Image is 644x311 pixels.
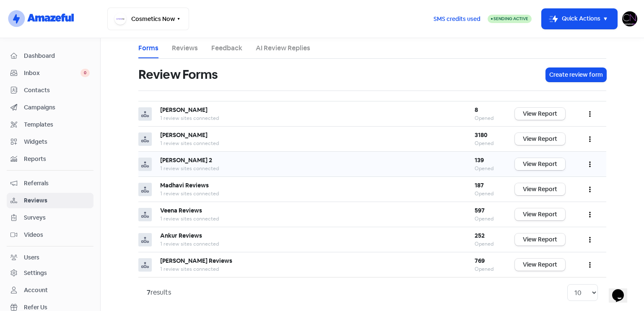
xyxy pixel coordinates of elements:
h1: Review Forms [138,61,218,88]
span: Reports [24,155,90,163]
b: Madhavi Reviews [160,181,209,189]
b: 769 [475,257,485,264]
img: User [622,11,637,26]
span: Videos [24,231,90,239]
a: View Report [515,233,565,246]
div: Opened [475,265,498,273]
button: Quick Actions [542,9,617,29]
span: Sending Active [493,16,528,21]
a: Contacts [7,83,93,98]
a: Feedback [211,43,242,53]
span: Contacts [24,86,90,95]
a: View Report [515,259,565,271]
a: Widgets [7,134,93,150]
div: Opened [475,140,498,147]
div: results [147,288,171,298]
span: Templates [24,120,90,129]
a: Forms [138,43,158,53]
span: Campaigns [24,103,90,112]
span: 1 review sites connected [160,165,219,172]
b: 252 [475,232,485,239]
a: Videos [7,227,93,243]
div: Opened [475,240,498,248]
span: Surveys [24,213,90,222]
b: 3180 [475,131,488,139]
a: View Report [515,133,565,145]
strong: 7 [147,288,151,297]
a: Templates [7,117,93,132]
b: [PERSON_NAME] 2 [160,156,212,164]
b: 139 [475,156,484,164]
a: Account [7,282,93,298]
div: Account [24,286,48,295]
span: 1 review sites connected [160,241,219,247]
div: Opened [475,165,498,172]
b: [PERSON_NAME] [160,106,208,114]
b: 187 [475,181,484,189]
span: 1 review sites connected [160,190,219,197]
span: SMS credits used [434,15,480,23]
span: Inbox [24,69,80,78]
b: [PERSON_NAME] [160,131,208,139]
b: Veena Reviews [160,207,202,214]
span: Dashboard [24,52,90,60]
b: Ankur Reviews [160,232,202,239]
a: Dashboard [7,48,93,64]
a: View Report [515,108,565,120]
span: Referrals [24,179,90,188]
div: Opened [475,114,498,122]
a: Referrals [7,176,93,191]
a: Inbox 0 [7,65,93,81]
a: Campaigns [7,100,93,115]
span: Reviews [24,196,90,205]
a: Sending Active [488,14,532,24]
b: 8 [475,106,478,114]
span: 0 [80,69,90,77]
button: Create review form [546,68,606,82]
iframe: chat widget [609,277,636,303]
span: 1 review sites connected [160,115,219,122]
a: SMS credits used [426,14,488,23]
a: Reviews [7,193,93,208]
span: 1 review sites connected [160,215,219,222]
span: 1 review sites connected [160,266,219,272]
div: Opened [475,190,498,197]
a: AI Review Replies [256,43,310,53]
a: Reviews [172,43,198,53]
b: 597 [475,207,485,214]
a: View Report [515,158,565,170]
div: Opened [475,215,498,223]
div: Settings [24,269,47,277]
a: Users [7,250,93,265]
a: Reports [7,151,93,167]
div: Users [24,253,39,262]
b: [PERSON_NAME] Reviews [160,257,232,264]
button: Cosmetics Now [107,8,189,30]
a: View Report [515,183,565,195]
a: View Report [515,208,565,220]
span: Widgets [24,137,90,146]
a: Settings [7,265,93,281]
a: Surveys [7,210,93,225]
span: 1 review sites connected [160,140,219,147]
